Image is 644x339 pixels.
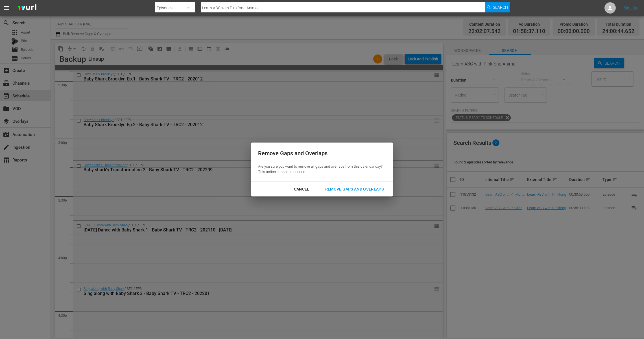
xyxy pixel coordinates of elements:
[289,186,314,193] div: Cancel
[321,186,388,193] div: Remove Gaps and Overlaps
[3,5,10,11] span: menu
[258,169,383,175] p: This action cannot be undone.
[624,6,639,10] a: Sign Out
[287,184,316,194] button: Cancel
[258,149,383,158] div: Remove Gaps and Overlaps
[14,1,41,15] img: ans4CAIJ8jUAAAAAAAAAAAAAAAAAAAAAAAAgQb4GAAAAAAAAAAAAAAAAAAAAAAAAJMjXAAAAAAAAAAAAAAAAAAAAAAAAgAT5G...
[318,184,390,194] button: Remove Gaps and Overlaps
[258,164,383,169] p: Are you sure you want to remove all gaps and overlaps from this calendar day?
[493,2,508,12] span: Search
